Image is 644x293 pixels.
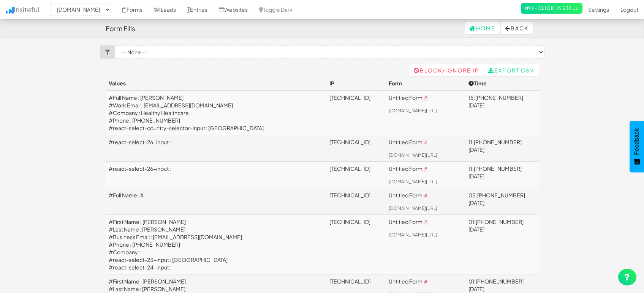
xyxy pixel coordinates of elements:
[389,191,462,200] p: Untitled Form
[106,25,135,32] h4: Form Fills
[409,64,484,76] a: Block/Ignore IP
[465,161,539,188] td: 11:[PHONE_NUMBER][DATE]
[329,218,370,225] a: [TECHNICAL_ID]
[465,76,539,90] th: Time
[389,277,462,286] p: Untitled Form
[389,94,462,102] p: Untitled Form
[389,152,437,158] a: [DOMAIN_NAME][URL]
[389,138,462,147] p: Untitled Form
[106,90,326,135] td: #Full Name : [PERSON_NAME] #Work Email : [EMAIL_ADDRESS][DOMAIN_NAME] #Company : Healthy Healthca...
[633,128,640,155] span: Feedback
[465,135,539,162] td: 11:[PHONE_NUMBER][DATE]
[422,219,429,226] code: #
[422,95,429,102] code: #
[389,232,437,238] a: [DOMAIN_NAME][URL]
[106,214,326,274] td: #First Name : [PERSON_NAME] #Last Name : [PERSON_NAME] #Business Email : [EMAIL_ADDRESS][DOMAIN_N...
[329,139,370,145] a: [TECHNICAL_ID]
[106,76,326,90] th: Values
[329,192,370,198] a: [TECHNICAL_ID]
[465,214,539,274] td: 01:[PHONE_NUMBER][DATE]
[389,108,437,113] a: [DOMAIN_NAME][URL]
[326,76,386,90] th: IP
[422,193,429,200] code: #
[106,188,326,214] td: #Full Name : A
[465,90,539,135] td: 15:[PHONE_NUMBER][DATE]
[630,121,644,172] button: Feedback - Show survey
[521,3,582,14] a: 2-Click Install
[484,64,539,76] a: Export CSV
[6,7,14,14] img: icon.png
[465,188,539,214] td: 05:[PHONE_NUMBER][DATE]
[422,140,429,146] code: #
[389,205,437,211] a: [DOMAIN_NAME][URL]
[422,166,429,173] code: #
[106,135,326,162] td: #react-select-26-input :
[329,165,370,172] a: [TECHNICAL_ID]
[329,94,370,101] a: [TECHNICAL_ID]
[422,279,429,286] code: #
[106,161,326,188] td: #react-select-26-input :
[501,22,533,34] button: Back
[389,218,462,227] p: Untitled Form
[389,179,437,184] a: [DOMAIN_NAME][URL]
[465,22,500,34] a: Home
[389,165,462,173] p: Untitled Form
[386,76,465,90] th: Form
[329,278,370,285] a: [TECHNICAL_ID]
